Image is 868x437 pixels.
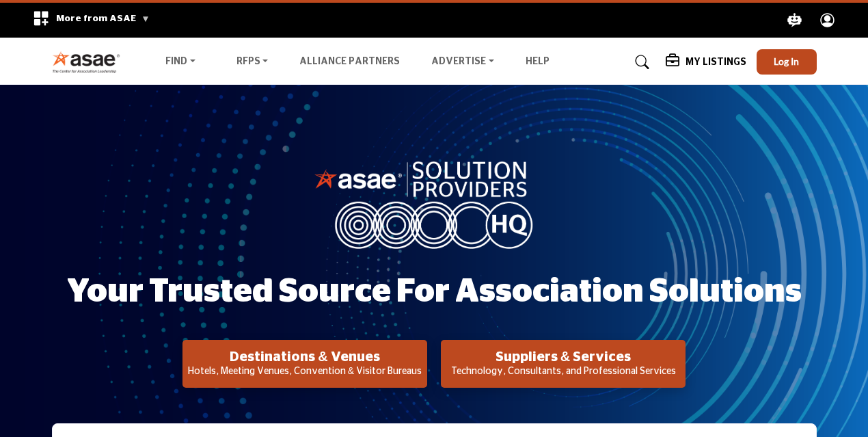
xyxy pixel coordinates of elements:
div: My Listings [666,54,746,70]
h1: Your Trusted Source for Association Solutions [67,271,802,313]
p: Technology, Consultants, and Professional Services [445,365,681,379]
a: Find [156,53,205,72]
a: Advertise [422,53,504,72]
p: Hotels, Meeting Venues, Convention & Visitor Bureaus [187,365,423,379]
h5: My Listings [686,56,746,68]
a: Help [526,57,550,66]
button: Destinations & Venues Hotels, Meeting Venues, Convention & Visitor Bureaus [182,340,427,388]
a: RFPs [227,53,278,72]
span: More from ASAE [56,14,150,23]
a: Search [622,51,658,73]
h2: Suppliers & Services [445,349,681,365]
button: Log In [757,49,817,75]
img: image [314,158,554,248]
button: Suppliers & Services Technology, Consultants, and Professional Services [441,340,686,388]
div: More from ASAE [24,3,159,38]
h2: Destinations & Venues [187,349,423,365]
img: Site Logo [52,51,128,73]
a: Alliance Partners [299,57,400,66]
span: Log In [774,55,799,67]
